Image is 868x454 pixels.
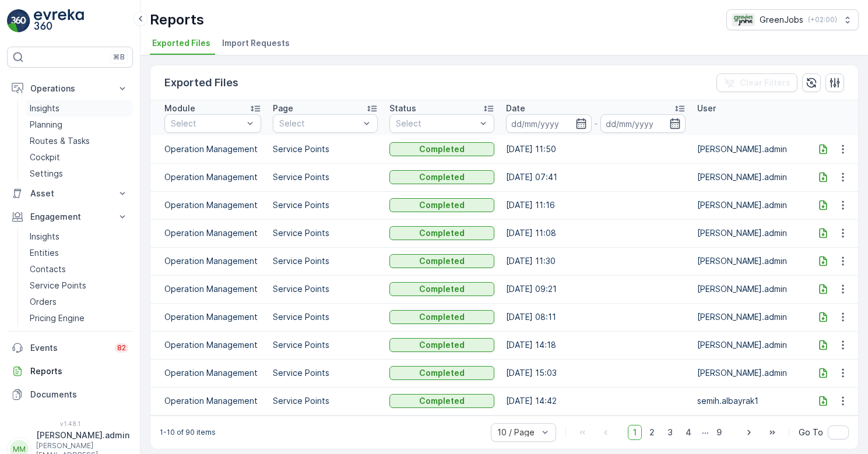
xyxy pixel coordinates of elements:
p: Asset [30,188,110,199]
td: Operation Management [150,163,267,191]
span: 4 [680,425,697,440]
img: logo [7,9,30,33]
p: Completed [419,339,465,351]
button: Completed [389,254,494,268]
a: Contacts [25,261,133,277]
td: [DATE] 09:21 [500,275,691,303]
button: Completed [389,170,494,184]
td: Operation Management [150,191,267,219]
button: Completed [389,198,494,212]
td: semih.albayrak1 [691,387,808,415]
a: Settings [25,166,133,182]
p: Reports [30,365,128,377]
input: dd/mm/yyyy [600,114,686,133]
span: 2 [644,425,660,440]
p: Entities [30,247,59,259]
p: Completed [419,199,465,211]
td: [DATE] 11:08 [500,219,691,247]
td: Operation Management [150,359,267,387]
p: Completed [419,171,465,183]
td: Operation Management [150,387,267,415]
p: Reports [150,10,204,29]
p: ... [702,425,709,440]
a: Reports [7,360,133,383]
td: [PERSON_NAME].admin [691,219,808,247]
button: GreenJobs(+02:00) [726,9,859,30]
button: Completed [389,366,494,380]
img: logo_light-DOdMpM7g.png [34,9,84,33]
p: Engagement [30,211,110,223]
td: [DATE] 11:16 [500,191,691,219]
td: [PERSON_NAME].admin [691,331,808,359]
p: Date [506,103,525,114]
button: Completed [389,394,494,408]
span: Go To [799,427,823,438]
td: Service Points [267,191,384,219]
p: [PERSON_NAME].admin [36,430,129,441]
p: Completed [419,255,465,267]
p: Exported Files [164,75,238,91]
p: Clear Filters [740,77,790,89]
td: Service Points [267,219,384,247]
p: Cockpit [30,152,60,163]
td: [DATE] 15:03 [500,359,691,387]
td: Service Points [267,303,384,331]
span: v 1.48.1 [7,420,133,427]
p: User [697,103,716,114]
td: [PERSON_NAME].admin [691,247,808,275]
td: [PERSON_NAME].admin [691,359,808,387]
p: Completed [419,143,465,155]
p: Status [389,103,416,114]
td: [DATE] 08:11 [500,303,691,331]
p: Page [273,103,293,114]
td: [DATE] 07:41 [500,163,691,191]
a: Events82 [7,336,133,360]
a: Orders [25,294,133,310]
p: ⌘B [113,52,125,62]
td: [DATE] 14:42 [500,387,691,415]
p: Routes & Tasks [30,135,90,147]
a: Insights [25,228,133,245]
span: 1 [628,425,642,440]
td: [DATE] 11:30 [500,247,691,275]
p: Completed [419,283,465,295]
td: Operation Management [150,135,267,163]
p: Contacts [30,263,66,275]
td: Operation Management [150,275,267,303]
td: [PERSON_NAME].admin [691,135,808,163]
td: Service Points [267,387,384,415]
input: dd/mm/yyyy [506,114,592,133]
button: Completed [389,282,494,296]
td: [PERSON_NAME].admin [691,275,808,303]
button: Operations [7,77,133,100]
button: Asset [7,182,133,205]
p: 1-10 of 90 items [160,428,216,437]
p: Orders [30,296,57,308]
img: Green_Jobs_Logo.png [732,13,755,26]
p: ( +02:00 ) [808,15,837,24]
button: Completed [389,226,494,240]
td: [PERSON_NAME].admin [691,191,808,219]
a: Routes & Tasks [25,133,133,149]
td: Operation Management [150,331,267,359]
p: Insights [30,103,59,114]
td: [PERSON_NAME].admin [691,163,808,191]
a: Planning [25,117,133,133]
td: Service Points [267,163,384,191]
p: Completed [419,367,465,379]
a: Insights [25,100,133,117]
span: 9 [711,425,727,440]
td: [DATE] 14:18 [500,331,691,359]
p: Select [279,118,360,129]
p: GreenJobs [760,14,803,26]
button: Completed [389,310,494,324]
td: Service Points [267,359,384,387]
button: Completed [389,338,494,352]
span: 3 [662,425,678,440]
button: Completed [389,142,494,156]
p: Completed [419,311,465,323]
td: Operation Management [150,303,267,331]
p: Completed [419,395,465,407]
td: [PERSON_NAME].admin [691,303,808,331]
button: Engagement [7,205,133,228]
